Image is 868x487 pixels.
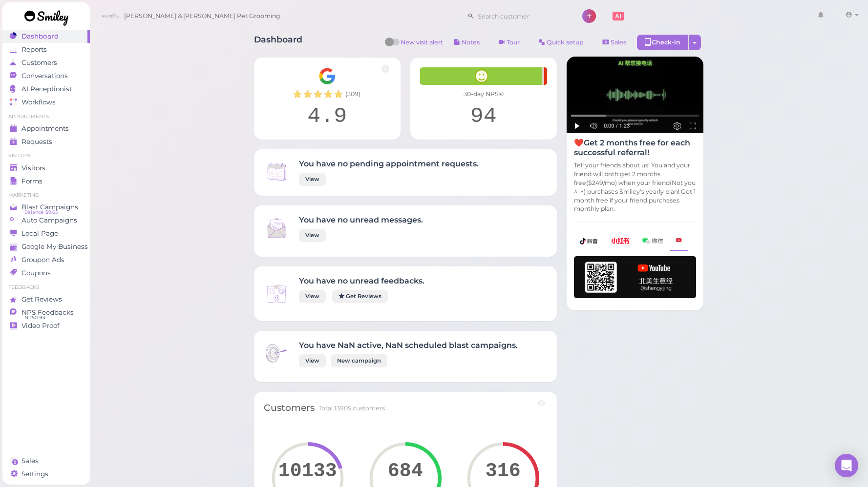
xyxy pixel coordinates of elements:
[637,35,689,50] div: Check-in
[21,177,42,185] span: Forms
[2,113,90,120] li: Appointments
[835,454,858,477] div: Open Intercom Messenger
[299,276,424,285] h4: You have no unread feedbacks.
[21,164,45,172] span: Visitors
[21,243,88,251] span: Google My Business
[21,59,57,67] span: Customers
[611,39,626,46] span: Sales
[474,8,569,24] input: Search customer
[490,35,528,50] a: Tour
[2,284,90,291] li: Feedbacks
[21,45,47,54] span: Reports
[2,467,90,481] a: Settings
[21,72,68,80] span: Conversations
[2,69,90,82] a: Conversations
[21,295,62,304] span: Get Reviews
[2,175,90,188] a: Forms
[2,96,90,109] a: Workflows
[21,124,69,133] span: Appointments
[2,214,90,227] a: Auto Campaigns
[299,159,479,168] h4: You have no pending appointment requests.
[24,208,58,216] span: Balance: $9.65
[574,161,696,213] p: Tell your friends about us! You and your friend will both get 2 months free($249/mo) when your fr...
[2,266,90,280] a: Coupons
[264,215,289,241] img: Inbox
[264,159,289,184] img: Inbox
[264,281,289,306] img: Inbox
[21,203,78,211] span: Blast Campaigns
[299,341,518,350] h4: You have NaN active, NaN scheduled blast campaigns.
[2,192,90,199] li: Marketing
[530,35,592,50] a: Quick setup
[2,306,90,319] a: NPS Feedbacks NPS® 94
[21,85,72,93] span: AI Receptionist
[2,454,90,467] a: Sales
[21,322,60,330] span: Video Proof
[611,238,630,244] img: xhs-786d23addd57f6a2be217d5a65f4ab6b.png
[345,90,360,99] span: ( 309 )
[21,269,51,277] span: Coupons
[2,56,90,69] a: Customers
[21,308,74,317] span: NPS Feedbacks
[299,215,423,224] h4: You have no unread messages.
[574,138,696,157] h4: ❤️Get 2 months free for each successful referral!
[264,402,315,415] div: Customers
[445,35,488,50] button: Notes
[21,32,59,41] span: Dashboard
[124,2,280,30] span: [PERSON_NAME] & [PERSON_NAME] Pet Grooming
[299,229,326,242] a: View
[2,152,90,159] li: Visitors
[299,354,326,367] a: View
[2,162,90,175] a: Visitors
[2,240,90,253] a: Google My Business
[2,43,90,56] a: Reports
[21,138,52,146] span: Requests
[420,103,547,130] div: 94
[642,238,663,244] img: wechat-a99521bb4f7854bbf8f190d1356e2cdb.png
[2,122,90,135] a: Appointments
[21,216,77,224] span: Auto Campaigns
[299,290,326,303] a: View
[331,354,387,367] a: New campaign
[24,314,45,322] span: NPS® 94
[2,293,90,306] a: Get Reviews
[2,30,90,43] a: Dashboard
[580,238,598,244] img: douyin-2727e60b7b0d5d1bbe969c21619e8014.png
[332,290,388,303] a: Get Reviews
[2,82,90,96] a: AI Receptionist
[420,90,547,99] div: 30-day NPS®
[2,319,90,332] a: Video Proof
[574,256,696,298] img: youtube-h-92280983ece59b2848f85fc261e8ffad.png
[254,35,302,53] h1: Dashboard
[318,67,336,85] img: Google__G__Logo-edd0e34f60d7ca4a2f4ece79cff21ae3.svg
[2,201,90,214] a: Blast Campaigns Balance: $9.65
[21,457,39,465] span: Sales
[264,341,289,366] img: Inbox
[318,404,385,413] div: Total 13905 customers
[299,173,326,186] a: View
[567,57,703,133] img: AI receptionist
[2,227,90,240] a: Local Page
[21,470,48,478] span: Settings
[21,98,56,106] span: Workflows
[264,103,391,130] div: 4.9
[401,38,443,53] span: New visit alert
[21,256,64,264] span: Groupon Ads
[2,253,90,266] a: Groupon Ads
[2,135,90,148] a: Requests
[21,229,58,238] span: Local Page
[594,35,635,50] a: Sales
